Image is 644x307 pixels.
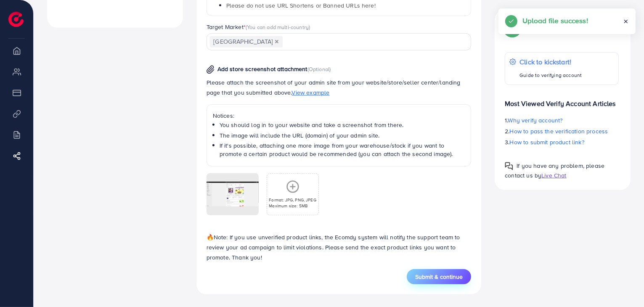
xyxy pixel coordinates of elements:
p: Most Viewed Verify Account Articles [505,92,619,109]
p: Notices: [213,111,465,121]
span: Why verify account? [508,116,563,124]
div: Search for option [207,33,472,50]
p: 2. [505,126,619,136]
label: Target Market [207,23,310,31]
li: If it's possible, attaching one more image from your warehouse/stock if you want to promote a cer... [220,141,465,159]
button: Submit & continue [407,269,471,284]
p: 1. [505,115,619,125]
span: Live Chat [541,171,566,180]
span: [GEOGRAPHIC_DATA] [210,36,283,48]
p: Format: JPG, PNG, JPEG [269,197,316,203]
span: How to pass the verification process [510,127,608,135]
span: (You can add multi-country) [246,23,310,31]
p: Please attach the screenshot of your admin site from your website/store/seller center/landing pag... [207,77,472,98]
span: 🔥 [207,233,214,241]
img: img uploaded [207,182,259,206]
span: How to submit product link? [510,138,584,146]
span: Add store screenshot attachment [217,65,307,73]
img: logo [8,12,24,27]
li: The image will include the URL (domain) of your admin site. [220,131,465,140]
span: Submit & continue [415,273,463,281]
button: Deselect Pakistan [275,40,279,44]
span: Please do not use URL Shortens or Banned URLs here! [226,1,376,10]
img: img [207,65,215,74]
input: Search for option [284,36,461,49]
img: Popup guide [505,162,513,170]
p: Maximum size: 5MB [269,203,316,209]
li: You should log in to your website and take a screenshot from there. [220,121,465,129]
p: Note: If you use unverified product links, the Ecomdy system will notify the support team to revi... [207,232,472,262]
h5: Upload file success! [522,15,588,26]
p: Guide to verifying account [519,70,582,80]
span: View example [292,88,330,97]
span: If you have any problem, please contact us by [505,161,604,180]
iframe: Chat [608,269,638,301]
span: (Optional) [307,65,331,73]
p: 3. [505,137,619,147]
p: Click to kickstart! [519,57,582,67]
